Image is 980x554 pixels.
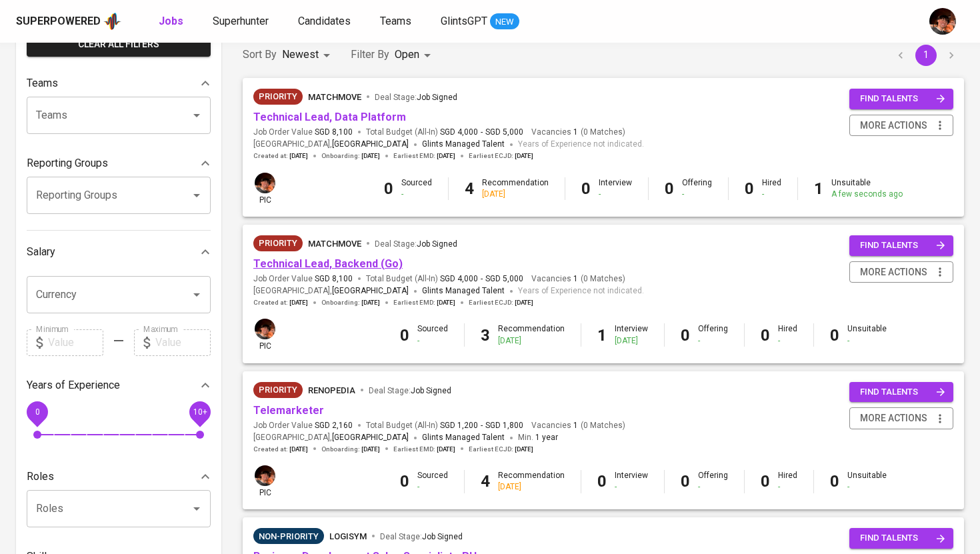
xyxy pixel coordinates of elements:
button: Open [187,106,206,125]
img: diemas@glints.com [929,8,956,35]
b: 4 [481,472,490,491]
span: 10+ [193,407,207,416]
div: Roles [27,463,211,490]
div: Interview [599,177,632,200]
p: Salary [27,244,55,260]
div: Offering [698,470,728,493]
button: Clear All filters [27,32,211,57]
span: more actions [860,410,927,427]
span: Created at : [253,445,308,454]
span: 0 [35,407,39,416]
span: [GEOGRAPHIC_DATA] , [253,138,409,151]
button: find talents [849,235,953,256]
span: [GEOGRAPHIC_DATA] [332,285,409,298]
div: Interview [615,470,648,493]
div: [DATE] [498,335,565,347]
a: Superpoweredapp logo [16,11,121,31]
div: Sourced [401,177,432,200]
a: Candidates [298,13,353,30]
span: SGD 4,000 [440,127,478,138]
div: Hired [778,323,797,346]
span: Glints Managed Talent [422,433,505,442]
span: 1 year [535,433,558,442]
span: 1 [571,273,578,285]
span: - [481,127,483,138]
span: Job Signed [422,532,463,541]
span: - [481,273,483,285]
button: find talents [849,528,953,549]
button: find talents [849,89,953,109]
div: Reporting Groups [27,150,211,177]
div: Salary [27,239,211,265]
div: - [417,335,448,347]
span: Priority [253,90,303,103]
span: [DATE] [437,445,455,454]
span: SGD 5,000 [485,127,523,138]
div: - [778,481,797,493]
div: pic [253,171,277,206]
span: SGD 1,800 [485,420,523,431]
span: [DATE] [289,445,308,454]
span: Non-Priority [253,530,324,543]
b: 0 [745,179,754,198]
div: Recommendation [498,470,565,493]
b: 0 [681,326,690,345]
span: Job Signed [411,386,451,395]
span: renopedia [308,385,355,395]
div: - [762,189,781,200]
div: pic [253,464,277,499]
span: more actions [860,117,927,134]
span: Earliest ECJD : [469,298,533,307]
p: Sort By [243,47,277,63]
div: [DATE] [482,189,549,200]
p: Reporting Groups [27,155,108,171]
img: diemas@glints.com [255,173,275,193]
div: Unsuitable [847,470,887,493]
button: more actions [849,407,953,429]
div: [DATE] [498,481,565,493]
div: [DATE] [615,335,648,347]
span: LogiSYM [329,531,367,541]
div: - [417,481,448,493]
span: [DATE] [437,298,455,307]
input: Value [48,329,103,356]
div: Pending Client’s Feedback, Sufficient Talents in Pipeline [253,528,324,544]
nav: pagination navigation [888,45,964,66]
span: Job Order Value [253,420,353,431]
b: 0 [597,472,607,491]
b: 0 [665,179,674,198]
p: Newest [282,47,319,63]
span: - [481,420,483,431]
span: find talents [860,385,945,400]
span: Vacancies ( 0 Matches ) [531,273,625,285]
div: - [698,335,728,347]
span: Superhunter [213,15,269,27]
span: Open [395,48,419,61]
span: SGD 8,100 [315,273,353,285]
span: Deal Stage : [369,386,451,395]
p: Teams [27,75,58,91]
span: Created at : [253,298,308,307]
div: - [682,189,712,200]
span: Glints Managed Talent [422,139,505,149]
span: [DATE] [437,151,455,161]
div: - [698,481,728,493]
img: diemas@glints.com [255,465,275,486]
button: Open [187,499,206,518]
span: [GEOGRAPHIC_DATA] , [253,431,409,445]
span: 1 [571,127,578,138]
button: page 1 [915,45,937,66]
span: Glints Managed Talent [422,286,505,295]
div: Newest [282,43,335,67]
b: 3 [481,326,490,345]
span: [DATE] [361,445,380,454]
span: Candidates [298,15,351,27]
span: SGD 1,200 [440,420,478,431]
div: A few seconds ago [831,189,903,200]
b: 1 [597,326,607,345]
a: Teams [380,13,414,30]
span: [DATE] [361,151,380,161]
span: find talents [860,91,945,107]
div: Offering [698,323,728,346]
b: 0 [681,472,690,491]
